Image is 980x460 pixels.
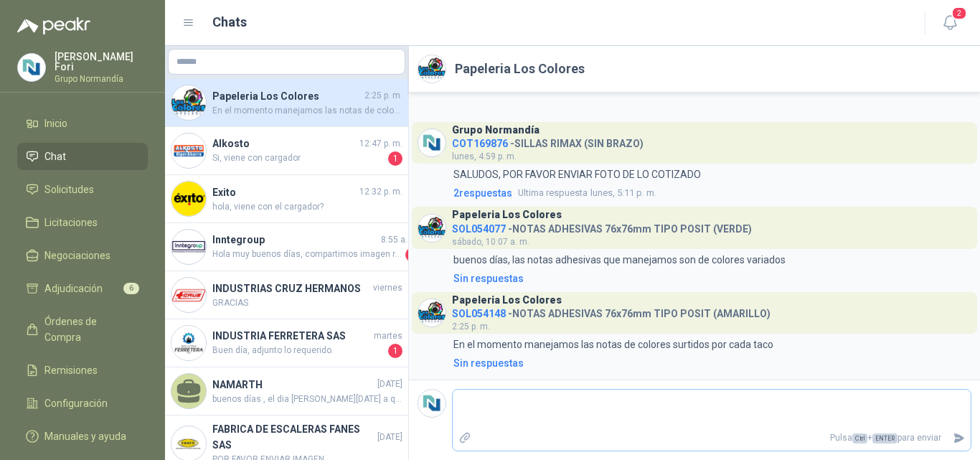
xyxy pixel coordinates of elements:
span: Remisiones [44,362,98,378]
img: Company Logo [171,85,206,120]
a: Company LogoAlkosto12:47 p. m.Si, viene con cargador1 [165,127,408,175]
span: 2:25 p. m. [364,89,402,103]
a: Sin respuestas [451,271,971,286]
span: 2 [951,6,967,20]
span: lunes, 5:11 p. m. [518,186,656,200]
span: hola, viene con el cargador? [212,200,402,214]
h1: Chats [212,12,247,32]
h3: Grupo Normandía [452,126,540,134]
span: 1 [388,344,402,358]
img: Company Logo [171,326,206,360]
span: viernes [373,281,402,295]
h4: - SILLAS RIMAX (SIN BRAZO) [452,134,644,148]
span: Adjudicación [44,281,103,296]
a: Solicitudes [17,176,148,203]
span: SOL054148 [452,308,506,319]
span: COT169876 [452,138,508,149]
span: En el momento manejamos las notas de colores surtidos por cada taco [212,104,402,118]
a: Órdenes de Compra [17,308,148,351]
a: Licitaciones [17,209,148,236]
h4: - NOTAS ADHESIVAS 76x76mm TIPO POSIT (AMARILLO) [452,304,771,318]
a: 2respuestasUltima respuestalunes, 5:11 p. m. [451,185,971,201]
img: Company Logo [171,278,206,312]
a: Company LogoExito12:32 p. m.hola, viene con el cargador? [165,175,408,223]
a: Adjudicación6 [17,275,148,302]
p: buenos días, las notas adhesivas que manejamos son de colores variados [453,252,786,268]
img: Company Logo [171,230,206,264]
div: Sin respuestas [453,271,524,286]
a: Company LogoPapeleria Los Colores2:25 p. m.En el momento manejamos las notas de colores surtidos ... [165,79,408,127]
a: NAMARTH[DATE]buenos días , el dia [PERSON_NAME][DATE] a que hora se pueden recoger las uniones? [165,367,408,416]
p: Pulsa + para enviar [477,426,948,451]
h4: NAMARTH [212,377,374,393]
h4: FABRICA DE ESCALERAS FANES SAS [212,421,374,453]
img: Company Logo [18,54,45,81]
span: [DATE] [377,431,402,444]
span: Chat [44,149,66,164]
span: [DATE] [377,377,402,391]
a: Chat [17,143,148,170]
span: 1 [405,248,420,262]
h4: Inntegroup [212,232,378,248]
p: Grupo Normandía [55,75,148,83]
a: Negociaciones [17,242,148,269]
a: Inicio [17,110,148,137]
h4: - NOTAS ADHESIVAS 76x76mm TIPO POSIT (VERDE) [452,220,752,233]
span: 1 [388,151,402,166]
span: 12:32 p. m. [359,185,402,199]
span: 6 [123,283,139,294]
p: [PERSON_NAME] Fori [55,52,148,72]
h2: Papeleria Los Colores [455,59,585,79]
img: Company Logo [418,390,446,417]
button: Enviar [947,426,971,451]
h3: Papeleria Los Colores [452,211,562,219]
span: 2 respuesta s [453,185,512,201]
span: 12:47 p. m. [359,137,402,151]
span: buenos días , el dia [PERSON_NAME][DATE] a que hora se pueden recoger las uniones? [212,393,402,406]
h4: Papeleria Los Colores [212,88,362,104]
p: En el momento manejamos las notas de colores surtidos por cada taco [453,337,773,352]
span: Buen día, adjunto lo requerido. [212,344,385,358]
a: Remisiones [17,357,148,384]
span: martes [374,329,402,343]
span: Ultima respuesta [518,186,588,200]
h4: INDUSTRIA FERRETERA SAS [212,328,371,344]
img: Company Logo [171,182,206,216]
label: Adjuntar archivos [453,426,477,451]
h4: Exito [212,184,357,200]
img: Logo peakr [17,17,90,34]
span: Inicio [44,116,67,131]
a: Company LogoINDUSTRIAS CRUZ HERMANOSviernesGRACIAS [165,271,408,319]
span: ENTER [872,433,897,443]
img: Company Logo [418,215,446,242]
a: Sin respuestas [451,355,971,371]
button: 2 [937,10,963,36]
span: Negociaciones [44,248,110,263]
a: Manuales y ayuda [17,423,148,450]
span: lunes, 4:59 p. m. [452,151,517,161]
span: Si, viene con cargador [212,151,385,166]
span: Licitaciones [44,215,98,230]
span: GRACIAS [212,296,402,310]
p: SALUDOS, POR FAVOR ENVIAR FOTO DE LO COTIZADO [453,166,701,182]
span: Manuales y ayuda [44,428,126,444]
a: Configuración [17,390,148,417]
span: 2:25 p. m. [452,321,490,332]
div: Sin respuestas [453,355,524,371]
span: Ctrl [852,433,867,443]
span: Órdenes de Compra [44,314,134,345]
img: Company Logo [418,129,446,156]
span: Solicitudes [44,182,94,197]
a: Company LogoInntegroup8:55 a. m.Hola muy buenos días, compartimos imagen requerida.1 [165,223,408,271]
span: 8:55 a. m. [381,233,420,247]
span: SOL054077 [452,223,506,235]
h4: INDUSTRIAS CRUZ HERMANOS [212,281,370,296]
img: Company Logo [418,55,446,83]
span: sábado, 10:07 a. m. [452,237,529,247]
img: Company Logo [171,133,206,168]
span: Configuración [44,395,108,411]
a: Company LogoINDUSTRIA FERRETERA SASmartesBuen día, adjunto lo requerido.1 [165,319,408,367]
h4: Alkosto [212,136,357,151]
h3: Papeleria Los Colores [452,296,562,304]
img: Company Logo [418,299,446,327]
